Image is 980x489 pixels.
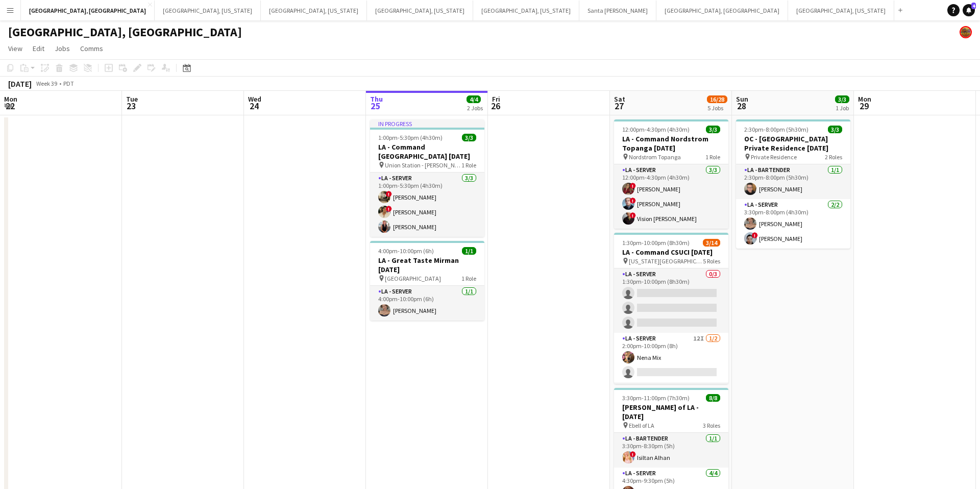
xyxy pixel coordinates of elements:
a: 4 [963,4,975,16]
h3: OC - [GEOGRAPHIC_DATA] Private Residence [DATE] [736,134,850,153]
span: 3/14 [703,239,720,247]
button: [GEOGRAPHIC_DATA], [GEOGRAPHIC_DATA] [656,1,788,20]
span: 23 [125,100,138,112]
app-job-card: 12:00pm-4:30pm (4h30m)3/3LA - Command Nordstrom Topanga [DATE] Nordstrom Topanga1 RoleLA - Server... [614,119,728,229]
button: Santa [PERSON_NAME] [579,1,656,20]
span: 4 [971,3,976,9]
span: Sun [736,94,748,104]
span: Private Residence [751,153,797,161]
span: 25 [369,100,383,112]
button: [GEOGRAPHIC_DATA], [GEOGRAPHIC_DATA] [21,1,155,20]
app-job-card: 1:30pm-10:00pm (8h30m)3/14LA - Command CSUCI [DATE] [US_STATE][GEOGRAPHIC_DATA]5 RolesLA - Server... [614,233,728,384]
a: Comms [76,42,107,55]
span: ! [630,183,636,189]
h3: LA - Command [GEOGRAPHIC_DATA] [DATE] [370,142,484,161]
button: [GEOGRAPHIC_DATA], [US_STATE] [473,1,579,20]
span: 4:00pm-10:00pm (6h) [378,247,434,255]
span: 1 Role [461,275,476,282]
span: ! [630,451,636,457]
span: Week 39 [34,80,59,87]
span: Sat [614,94,625,104]
span: ! [630,198,636,204]
span: 16/28 [707,95,727,103]
span: 24 [247,100,261,112]
span: [US_STATE][GEOGRAPHIC_DATA] [629,257,703,265]
a: Edit [29,42,48,55]
span: 3/3 [462,134,476,141]
span: 1:00pm-5:30pm (4h30m) [378,134,443,141]
span: Comms [80,44,103,53]
span: 1/1 [462,247,476,255]
app-card-role: LA - Server3/312:00pm-4:30pm (4h30m)![PERSON_NAME]![PERSON_NAME]!Vision [PERSON_NAME] [614,164,728,229]
span: 1 Role [705,153,720,161]
span: Jobs [55,44,70,53]
button: [GEOGRAPHIC_DATA], [US_STATE] [367,1,473,20]
div: PDT [63,80,74,87]
span: 3/3 [835,95,849,103]
span: 2 Roles [825,153,842,161]
span: Edit [33,44,44,53]
span: 1 Role [461,161,476,169]
h3: [PERSON_NAME] of LA - [DATE] [614,403,728,421]
app-job-card: In progress1:00pm-5:30pm (4h30m)3/3LA - Command [GEOGRAPHIC_DATA] [DATE] Union Station - [PERSON_... [370,119,484,237]
button: [GEOGRAPHIC_DATA], [US_STATE] [155,1,261,20]
span: 5 Roles [703,257,720,265]
span: ! [386,206,392,212]
h3: LA - Command Nordstrom Topanga [DATE] [614,134,728,153]
h3: LA - Great Taste Mirman [DATE] [370,256,484,274]
h1: [GEOGRAPHIC_DATA], [GEOGRAPHIC_DATA] [8,25,242,40]
span: ! [752,232,758,238]
span: Thu [370,94,383,104]
div: 2 Jobs [467,104,483,112]
span: View [8,44,22,53]
app-job-card: 4:00pm-10:00pm (6h)1/1LA - Great Taste Mirman [DATE] [GEOGRAPHIC_DATA]1 RoleLA - Server1/14:00pm-... [370,241,484,321]
app-card-role: LA - Server3/31:00pm-5:30pm (4h30m)![PERSON_NAME]![PERSON_NAME][PERSON_NAME] [370,173,484,237]
span: 1:30pm-10:00pm (8h30m) [622,239,690,247]
span: 3:30pm-11:00pm (7h30m) [622,394,690,402]
span: 4/4 [467,95,481,103]
a: Jobs [51,42,74,55]
span: Tue [126,94,138,104]
span: ! [630,212,636,218]
span: 3/3 [828,126,842,133]
span: 28 [734,100,748,112]
app-card-role: LA - Server12I1/22:00pm-10:00pm (8h)Nena Mix [614,333,728,382]
span: 29 [856,100,871,112]
h3: LA - Command CSUCI [DATE] [614,248,728,257]
div: In progress [370,119,484,128]
app-card-role: LA - Server1/14:00pm-10:00pm (6h)[PERSON_NAME] [370,286,484,321]
span: Union Station - [PERSON_NAME] [385,161,461,169]
span: 3 Roles [703,422,720,429]
app-job-card: 2:30pm-8:00pm (5h30m)3/3OC - [GEOGRAPHIC_DATA] Private Residence [DATE] Private Residence2 RolesL... [736,119,850,249]
span: 26 [491,100,500,112]
div: [DATE] [8,79,32,89]
button: [GEOGRAPHIC_DATA], [US_STATE] [788,1,894,20]
app-card-role: LA - Server0/31:30pm-10:00pm (8h30m) [614,268,728,333]
span: ! [386,191,392,197]
button: [GEOGRAPHIC_DATA], [US_STATE] [261,1,367,20]
app-card-role: LA - Bartender1/12:30pm-8:00pm (5h30m)[PERSON_NAME] [736,164,850,199]
app-card-role: LA - Server2/23:30pm-8:00pm (4h30m)[PERSON_NAME]![PERSON_NAME] [736,199,850,249]
span: [GEOGRAPHIC_DATA] [385,275,441,282]
div: 1 Job [836,104,849,112]
span: Fri [492,94,500,104]
span: 22 [3,100,17,112]
span: 8/8 [706,394,720,402]
a: View [4,42,27,55]
span: 2:30pm-8:00pm (5h30m) [744,126,808,133]
app-card-role: LA - Bartender1/13:30pm-8:30pm (5h)!Isiltan Alhan [614,433,728,468]
div: 5 Jobs [707,104,727,112]
span: Mon [858,94,871,104]
span: Mon [4,94,17,104]
app-user-avatar: Rollin Hero [960,26,972,38]
span: 27 [612,100,625,112]
span: 3/3 [706,126,720,133]
span: Nordstrom Topanga [629,153,681,161]
span: Ebell of LA [629,422,654,429]
span: 12:00pm-4:30pm (4h30m) [622,126,690,133]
